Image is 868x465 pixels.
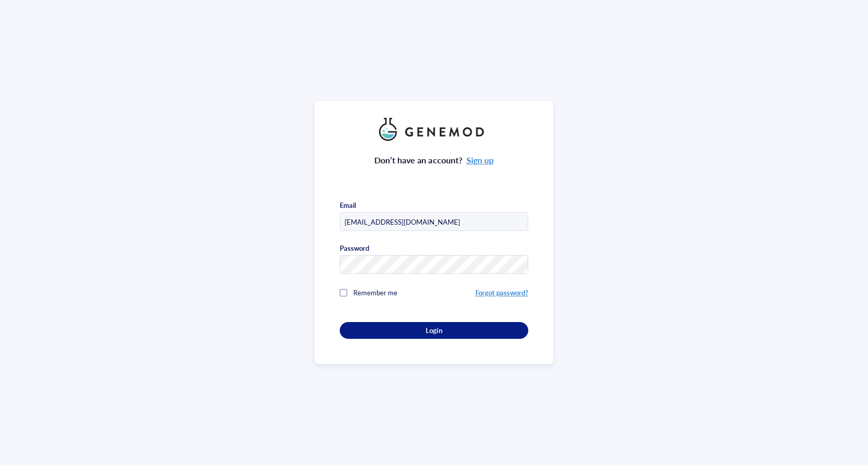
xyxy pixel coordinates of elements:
[353,287,397,297] span: Remember me
[475,287,528,297] a: Forgot password?
[340,322,528,339] button: Login
[374,153,494,167] div: Don’t have an account?
[466,154,494,166] a: Sign up
[340,243,369,253] div: Password
[379,118,489,141] img: genemod_logo_light-BcqUzbGq.png
[340,201,356,210] div: Email
[426,326,442,335] span: Login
